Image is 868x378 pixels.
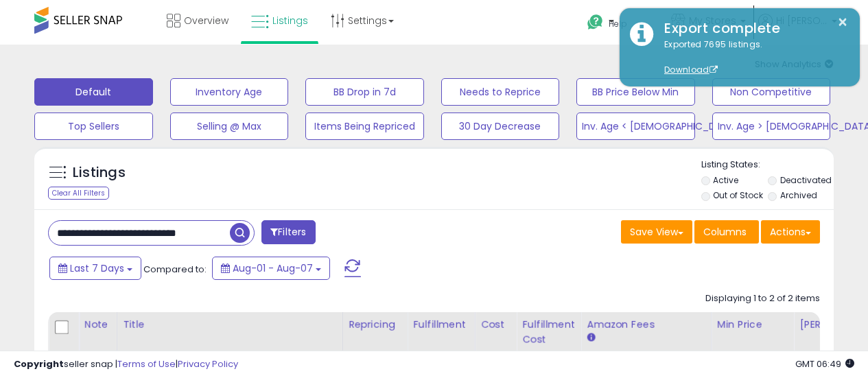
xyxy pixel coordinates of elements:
strong: Copyright [14,357,64,370]
i: Get Help [587,14,604,31]
button: Last 7 Days [49,257,141,280]
div: Exported 7695 listings. [654,38,849,77]
button: Needs to Reprice [441,78,560,106]
button: Items Being Repriced [305,113,424,140]
button: Top Sellers [34,113,153,140]
label: Out of Stock [713,189,763,201]
div: Min Price [717,318,788,332]
button: Inventory Age [170,78,289,106]
button: Inv. Age > [DEMOGRAPHIC_DATA] [712,113,831,140]
button: Save View [621,220,692,244]
a: Terms of Use [117,357,176,370]
button: Columns [694,220,759,244]
span: Columns [703,225,747,239]
button: Aug-01 - Aug-07 [212,257,330,280]
span: Compared to: [143,263,207,276]
button: Non Competitive [712,78,831,106]
a: Privacy Policy [178,357,238,370]
button: BB Price Below Min [576,78,695,106]
div: Repricing [349,318,401,332]
button: × [837,14,848,31]
div: Note [84,318,111,332]
button: 30 Day Decrease [441,113,560,140]
button: BB Drop in 7d [305,78,424,106]
span: Last 7 Days [70,261,124,275]
span: Aug-01 - Aug-07 [233,261,313,275]
span: 2025-08-15 06:49 GMT [795,357,854,370]
button: Actions [761,220,820,244]
button: Inv. Age < [DEMOGRAPHIC_DATA] [576,113,695,140]
div: Fulfillment [413,318,469,332]
div: Fulfillment Cost [522,318,575,346]
label: Deactivated [780,174,832,186]
div: Export complete [654,19,849,38]
label: Active [713,174,738,186]
a: Download [664,64,718,75]
button: Filters [261,220,315,244]
a: Help [576,3,659,45]
div: Title [123,318,337,332]
h5: Listings [73,163,126,182]
div: Cost [481,318,511,332]
button: Default [34,78,153,106]
button: Selling @ Max [170,113,289,140]
span: Overview [184,14,228,27]
label: Archived [780,189,817,201]
div: seller snap | | [14,358,238,371]
div: Clear All Filters [48,187,109,200]
p: Listing States: [701,158,834,172]
div: Amazon Fees [587,318,705,332]
span: Listings [272,14,308,27]
span: Help [609,18,627,29]
div: Displaying 1 to 2 of 2 items [705,292,820,305]
small: Amazon Fees. [587,332,595,344]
